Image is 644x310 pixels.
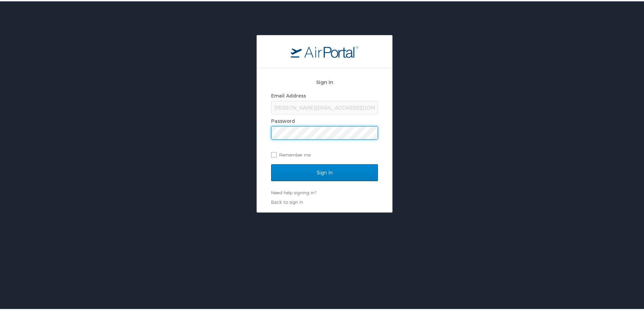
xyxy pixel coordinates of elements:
a: Need help signing in? [271,189,316,194]
label: Remember me [271,148,378,159]
label: Email Address [271,91,306,97]
h2: Sign In [271,77,378,85]
a: Back to sign in [271,198,303,203]
label: Password [271,117,295,122]
input: Sign In [271,163,378,180]
img: logo [291,44,358,56]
